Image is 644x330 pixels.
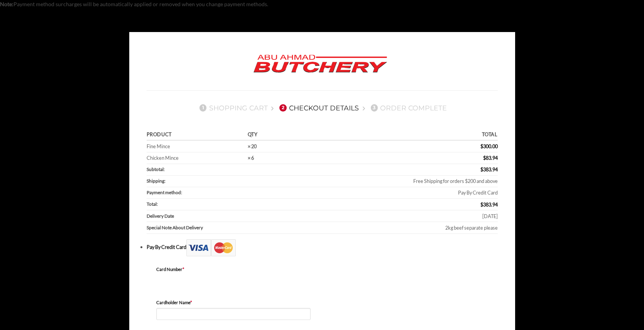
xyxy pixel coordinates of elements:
[186,239,236,256] img: Checkout
[480,166,483,173] span: $
[197,104,268,112] a: 1Shopping Cart
[483,155,486,161] span: $
[288,176,497,187] td: Free Shipping for orders $200 and above
[248,155,254,161] strong: × 6
[248,143,257,149] strong: × 20
[183,267,184,272] abbr: required
[480,201,483,208] span: $
[247,49,394,79] img: Abu Ahmad Butchery
[480,143,483,149] span: $
[190,300,192,305] abbr: required
[147,199,288,210] th: Total:
[147,152,245,164] td: Chicken Mince
[480,166,498,173] bdi: 383.94
[147,164,288,176] th: Subtotal:
[199,104,206,111] span: 1
[147,187,288,199] th: Payment method:
[147,222,288,234] th: Special Note About Delivery
[483,155,498,161] bdi: 83.94
[147,130,245,141] th: Product
[288,210,497,222] td: [DATE]
[156,266,311,273] label: Card Number
[245,130,288,141] th: Qty
[279,104,286,111] span: 2
[288,130,497,141] th: Total
[147,176,288,187] th: Shipping:
[147,98,498,118] nav: Checkout steps
[480,143,498,149] bdi: 300.00
[147,244,236,250] label: Pay By Credit Card
[480,201,498,208] bdi: 383.94
[147,210,288,222] th: Delivery Date
[288,222,497,234] td: 2kg beef separate please
[147,141,245,152] td: Fine Mince
[156,299,311,306] label: Cardholder Name
[288,187,497,199] td: Pay By Credit Card
[277,104,359,112] a: 2Checkout details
